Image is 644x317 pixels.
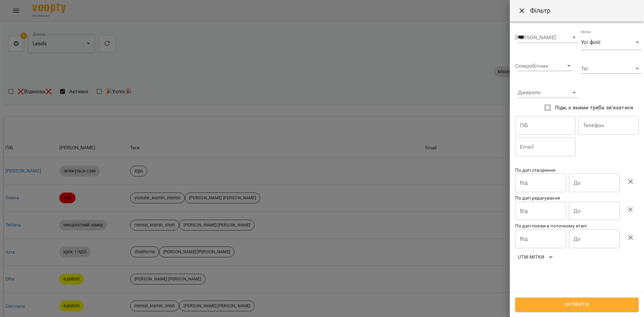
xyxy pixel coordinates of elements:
p: По даті створення [515,167,639,174]
div: Усі філії [581,35,641,50]
h6: Фільтр [530,5,636,16]
label: Філія [581,30,591,34]
button: Close [514,3,530,19]
button: Оновити [515,298,639,312]
button: UTM-мітки [515,251,555,263]
span: UTM-мітки [518,253,553,261]
label: Співробітник [515,63,548,69]
span: Ліди, з якими треба зв'язатися [555,104,633,112]
span: Оновити [523,300,631,309]
p: По даті редагування [515,195,639,202]
p: По даті появи в поточному етапі [515,223,639,229]
span: Усі філії [581,38,633,46]
label: [PERSON_NAME] [515,35,556,40]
